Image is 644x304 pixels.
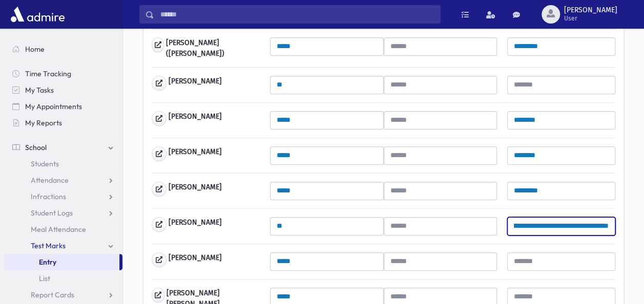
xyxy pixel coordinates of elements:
[25,102,82,111] span: My Appointments
[31,290,74,299] span: Report Cards
[169,76,222,91] b: [PERSON_NAME]
[25,85,54,95] span: My Tasks
[31,241,66,250] span: Test Marks
[4,287,122,303] a: Report Cards
[169,252,222,267] b: [PERSON_NAME]
[169,182,222,197] b: [PERSON_NAME]
[166,37,260,59] b: [PERSON_NAME] ([PERSON_NAME])
[4,254,119,270] a: Entry
[25,118,62,127] span: My Reports
[4,66,122,82] a: Time Tracking
[31,159,59,168] span: Students
[31,192,66,201] span: Infractions
[169,217,222,232] b: [PERSON_NAME]
[4,188,122,205] a: Infractions
[31,176,69,185] span: Attendance
[25,69,71,78] span: Time Tracking
[4,156,122,172] a: Students
[4,139,122,156] a: School
[4,221,122,237] a: Meal Attendance
[8,4,67,25] img: AdmirePro
[31,225,86,234] span: Meal Attendance
[564,6,617,14] span: [PERSON_NAME]
[4,237,122,254] a: Test Marks
[25,45,45,54] span: Home
[4,172,122,188] a: Attendance
[169,111,222,126] b: [PERSON_NAME]
[4,98,122,115] a: My Appointments
[4,82,122,98] a: My Tasks
[564,14,617,23] span: User
[4,270,122,287] a: List
[169,146,222,161] b: [PERSON_NAME]
[154,5,440,24] input: Search
[31,208,73,218] span: Student Logs
[25,143,47,152] span: School
[4,205,122,221] a: Student Logs
[39,257,56,267] span: Entry
[39,274,50,283] span: List
[4,115,122,131] a: My Reports
[4,41,122,57] a: Home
